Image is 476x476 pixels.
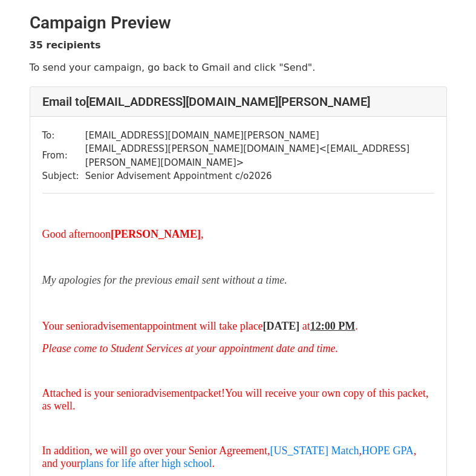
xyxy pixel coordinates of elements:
td: Senior Advisement Appointment c/o2026 [85,169,434,183]
span: Your senior appointment will take place [42,320,263,332]
font: [DATE] [263,320,300,332]
u: 12:00 PM [310,320,355,332]
span: Good afternoon [42,228,111,240]
h4: Email to [EMAIL_ADDRESS][DOMAIN_NAME][PERSON_NAME] [42,94,434,109]
span: advisement [93,320,142,332]
a: plans for life after high school [80,457,212,469]
p: To send your campaign, go back to Gmail and click "Send". [30,61,447,74]
span: ​My apologies for the previous email sent without a time. [42,274,287,286]
span: You will receive your own copy of this packet, as well. [42,387,429,412]
td: Subject: [42,169,85,183]
td: From: [42,142,85,169]
font: In addition, we will go over your Senior Agreement, , , and your . [42,445,417,469]
em: Please come to Student Services at your appointment date and time. [42,342,338,354]
td: [EMAIL_ADDRESS][DOMAIN_NAME][PERSON_NAME] [85,129,434,143]
strong: 35 recipients [30,39,101,51]
span: at [302,320,310,332]
h2: Campaign Preview [30,13,447,33]
td: [EMAIL_ADDRESS][PERSON_NAME][DOMAIN_NAME] < [EMAIL_ADDRESS][PERSON_NAME][DOMAIN_NAME] > [85,142,434,169]
td: To: [42,129,85,143]
font: Attached is your senior packet! [42,387,429,412]
a: HOPE GPA [362,445,414,457]
a: [US_STATE] Match [270,445,359,457]
span: advisement [143,387,193,399]
strong: [PERSON_NAME] [111,228,201,240]
span: , [201,228,204,240]
font: . [355,320,358,332]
